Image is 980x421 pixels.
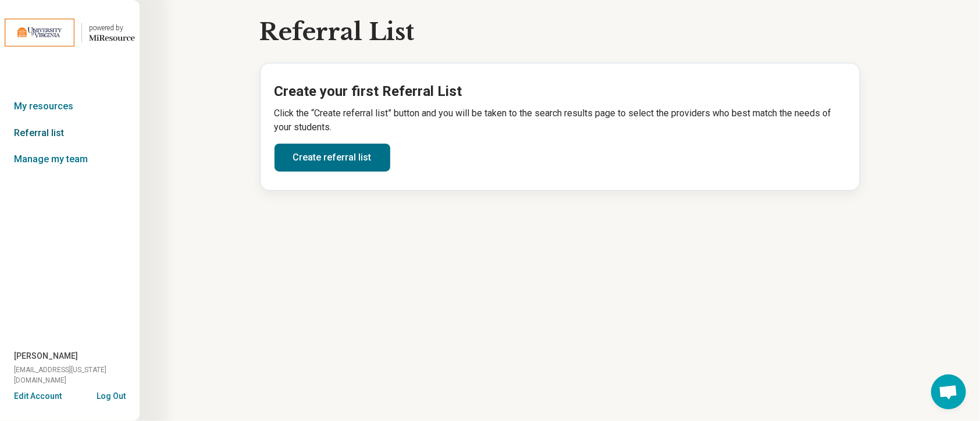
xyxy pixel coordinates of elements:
a: Open chat [931,374,966,409]
h2: Create your first Referral List [275,82,846,102]
h1: Referral List [260,19,415,45]
p: Click the “Create referral list” button and you will be taken to the search results page to selec... [275,106,846,134]
div: powered by [89,23,135,33]
button: Edit Account [14,390,62,402]
a: Create referral list [275,144,390,172]
a: University of Virginiapowered by [5,19,135,47]
img: University of Virginia [5,19,74,47]
button: Log Out [97,390,126,399]
span: [PERSON_NAME] [14,350,78,362]
span: [EMAIL_ADDRESS][US_STATE][DOMAIN_NAME] [14,365,140,386]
